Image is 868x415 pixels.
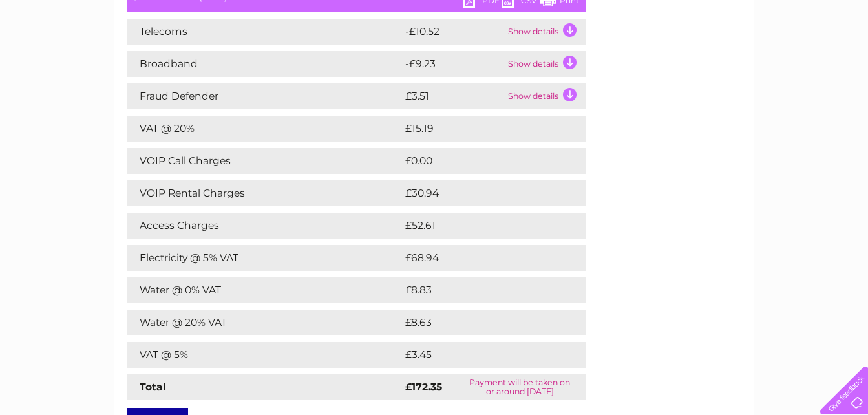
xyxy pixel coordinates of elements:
[405,381,442,393] strong: £172.35
[127,180,402,206] td: VOIP Rental Charges
[756,55,774,65] a: Blog
[825,55,856,65] a: Log out
[127,310,402,335] td: Water @ 20% VAT
[402,148,556,174] td: £0.00
[127,277,402,303] td: Water @ 0% VAT
[402,51,505,77] td: -£9.23
[673,55,701,65] a: Energy
[505,83,586,109] td: Show details
[402,116,557,142] td: £15.19
[402,213,558,239] td: £52.61
[30,34,96,73] img: logo.png
[402,19,505,45] td: -£10.52
[402,180,560,206] td: £30.94
[127,51,402,77] td: Broadband
[402,342,555,368] td: £3.45
[127,19,402,45] td: Telecoms
[454,374,585,400] td: Payment will be taken on or around [DATE]
[140,381,166,393] strong: Total
[127,342,402,368] td: VAT @ 5%
[640,55,665,65] a: Water
[129,7,740,63] div: Clear Business is a trading name of Verastar Limited (registered in [GEOGRAPHIC_DATA] No. 3667643...
[127,116,402,142] td: VAT @ 20%
[127,245,402,271] td: Electricity @ 5% VAT
[709,55,748,65] a: Telecoms
[402,245,560,271] td: £68.94
[127,148,402,174] td: VOIP Call Charges
[402,310,555,335] td: £8.63
[127,213,402,239] td: Access Charges
[624,6,714,23] a: 0333 014 3131
[402,277,555,303] td: £8.83
[127,83,402,109] td: Fraud Defender
[782,55,814,65] a: Contact
[505,19,586,45] td: Show details
[505,51,586,77] td: Show details
[402,83,505,109] td: £3.51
